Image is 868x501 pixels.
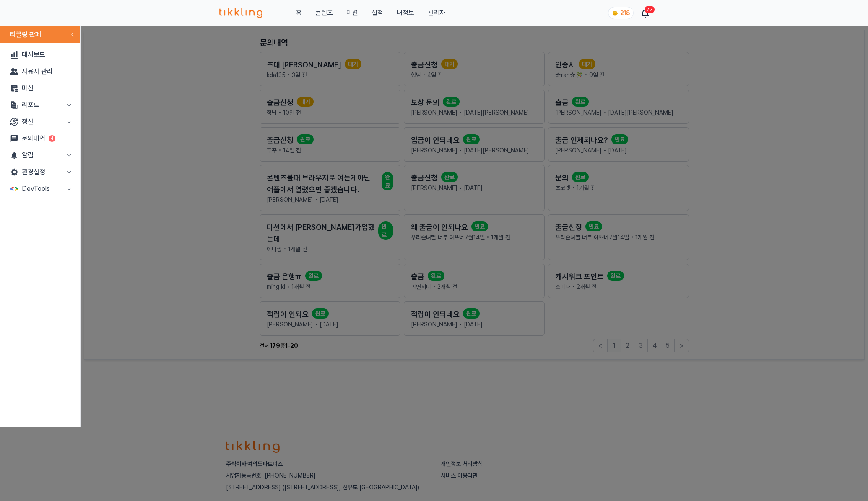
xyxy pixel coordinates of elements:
[3,180,77,197] button: DevTools
[612,10,619,17] img: coin
[645,6,655,13] div: 77
[3,164,77,180] button: 환경설정
[372,8,383,18] a: 실적
[608,7,632,19] a: coin 218
[315,8,333,18] a: 콘텐츠
[642,8,649,18] a: 77
[3,46,77,63] a: 대시보드
[296,8,302,18] a: 홈
[3,80,77,97] a: 미션
[346,8,358,18] button: 미션
[397,8,414,18] a: 내정보
[3,130,77,147] a: 문의내역
[219,8,262,18] img: 티끌링
[3,97,77,113] button: 리포트
[3,113,77,130] button: 정산
[49,135,55,142] span: 4
[3,147,77,164] button: 알림
[3,63,77,80] a: 사용자 관리
[428,8,445,18] a: 관리자
[620,10,630,16] span: 218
